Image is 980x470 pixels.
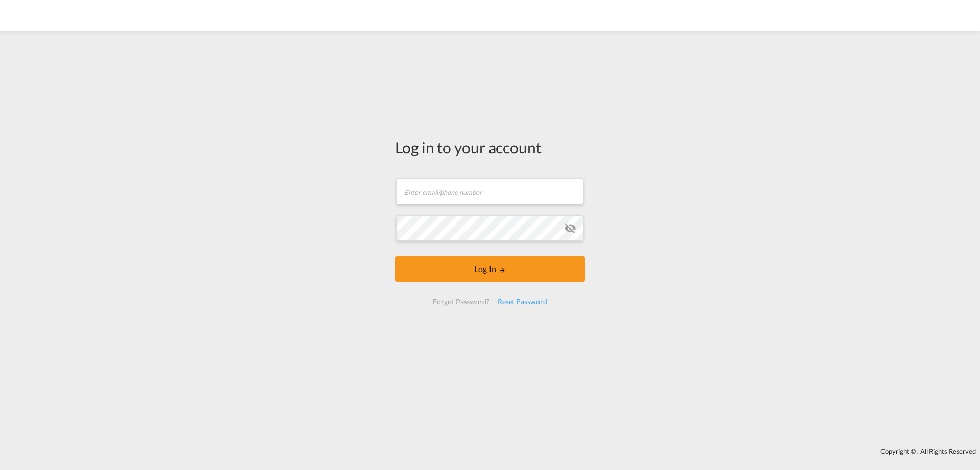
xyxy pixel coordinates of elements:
div: Log in to your account [395,137,585,158]
input: Enter email/phone number [396,178,583,204]
button: LOGIN [395,256,585,282]
md-icon: icon-eye-off [564,222,576,234]
div: Forgot Password? [429,293,493,311]
div: Reset Password [494,293,551,311]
